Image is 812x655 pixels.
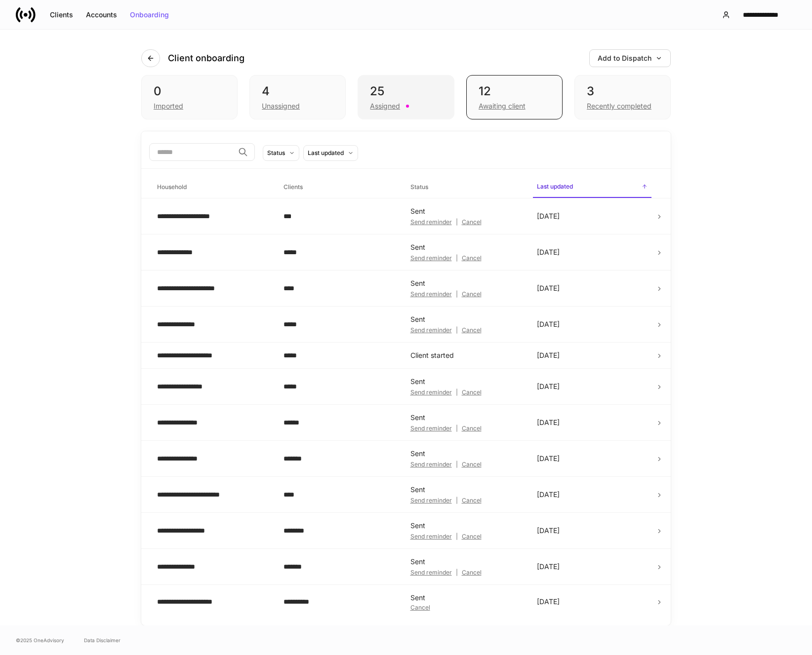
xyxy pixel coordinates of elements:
div: | [410,326,521,334]
td: [DATE] [529,270,655,307]
button: Last updated [303,145,358,161]
td: Client started [403,343,529,369]
div: Send reminder [410,462,452,467]
h6: Status [410,182,428,192]
div: Send reminder [410,425,452,431]
div: Sent [410,521,521,531]
div: Cancel [462,425,482,431]
div: 25Assigned [358,75,454,119]
button: Send reminder [410,254,452,262]
div: | [410,461,521,468]
div: Send reminder [410,219,452,225]
div: Sent [410,278,521,288]
div: 0Imported [141,75,238,119]
div: Cancel [462,389,482,395]
td: [DATE] [529,549,655,585]
div: Send reminder [410,389,452,395]
h6: Last updated [537,182,573,191]
button: Cancel [462,533,482,540]
div: Cancel [462,570,482,576]
div: | [410,533,521,540]
button: Cancel [462,569,482,577]
button: Add to Dispatch [589,49,671,67]
button: Cancel [462,388,482,396]
button: Cancel [462,290,482,298]
div: Sent [410,377,521,386]
div: Send reminder [410,291,452,297]
td: [DATE] [529,441,655,477]
div: Cancel [462,219,482,225]
div: Assigned [370,101,400,111]
div: 4 [262,83,333,99]
button: Cancel [462,218,482,226]
button: Status [263,145,299,161]
div: Awaiting client [479,101,526,111]
div: Sent [410,242,521,252]
button: Clients [43,7,80,23]
button: Onboarding [123,7,175,23]
div: Sent [410,206,521,216]
div: Cancel [462,534,482,539]
div: Onboarding [130,11,169,18]
div: Send reminder [410,255,452,261]
div: 4Unassigned [249,75,346,119]
div: Sent [410,485,521,495]
div: Cancel [462,498,482,503]
div: | [410,569,521,577]
span: © 2025 OneAdvisory [16,636,64,644]
span: Clients [280,177,398,197]
td: [DATE] [529,585,655,619]
div: Sent [410,593,521,603]
div: Sent [410,449,521,459]
a: Data Disclaimer [84,636,121,644]
button: Send reminder [410,424,452,432]
button: Send reminder [410,290,452,298]
button: Send reminder [410,497,452,504]
div: Sent [410,314,521,324]
button: Send reminder [410,569,452,577]
span: Household [153,177,272,197]
button: Cancel [462,424,482,432]
div: Accounts [86,11,117,18]
span: Status [406,177,525,197]
td: [DATE] [529,477,655,513]
div: | [410,254,521,262]
div: | [410,424,521,432]
button: Cancel [462,254,482,262]
div: Cancel [462,291,482,297]
div: 3 [587,83,658,99]
td: [DATE] [529,307,655,343]
div: 0 [154,83,225,99]
h6: Clients [284,182,303,192]
button: Send reminder [410,461,452,468]
button: Cancel [462,461,482,468]
td: [DATE] [529,343,655,369]
div: Sent [410,557,521,567]
h4: Client onboarding [168,52,244,64]
button: Send reminder [410,326,452,334]
div: Clients [50,11,73,18]
div: Cancel [462,462,482,467]
div: Last updated [308,148,344,157]
div: 25 [370,83,442,99]
div: Cancel [462,327,482,333]
button: Cancel [462,326,482,334]
div: Imported [154,101,183,111]
div: Sent [410,413,521,423]
div: Recently completed [587,101,651,111]
button: Send reminder [410,218,452,226]
div: Cancel [462,255,482,261]
td: [DATE] [529,198,655,234]
div: | [410,290,521,298]
div: 12 [479,83,550,99]
span: Last updated [533,177,651,198]
td: [DATE] [529,405,655,441]
button: Cancel [410,605,430,611]
div: Status [267,148,285,157]
td: [DATE] [529,513,655,549]
h6: Household [157,182,187,192]
div: | [410,497,521,504]
button: Send reminder [410,533,452,540]
div: 12Awaiting client [466,75,563,119]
